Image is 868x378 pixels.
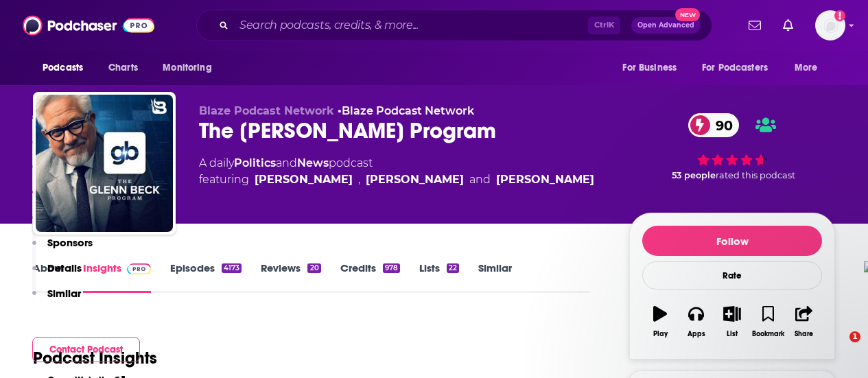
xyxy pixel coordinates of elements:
img: User Profile [815,10,845,40]
a: Show notifications dropdown [743,14,766,37]
img: Podchaser - Follow, Share and Rate Podcasts [23,12,154,38]
span: , [358,172,360,188]
span: featuring [199,172,594,188]
input: Search podcasts, credits, & more... [234,14,588,36]
a: News [297,156,329,169]
span: 1 [849,331,860,342]
p: Details [47,261,82,274]
a: 90 [688,113,740,137]
a: Reviews20 [261,261,320,293]
div: A daily podcast [199,155,594,188]
div: Search podcasts, credits, & more... [196,10,712,41]
button: Open AdvancedNew [631,17,701,34]
svg: Add a profile image [834,10,845,21]
button: open menu [33,55,101,81]
div: 20 [307,263,320,273]
button: Similar [32,287,81,312]
div: 22 [447,263,459,273]
span: Podcasts [43,58,83,78]
a: Blaze Podcast Network [342,104,474,117]
span: For Podcasters [702,58,768,78]
div: 4173 [222,263,242,273]
span: Ctrl K [588,16,620,34]
img: The Glenn Beck Program [36,95,173,232]
span: Blaze Podcast Network [199,104,334,117]
button: open menu [613,55,694,81]
span: Open Advanced [637,22,694,29]
button: open menu [153,55,229,81]
span: • [338,104,474,117]
a: Episodes4173 [170,261,242,293]
button: Show profile menu [815,10,845,40]
span: For Business [622,58,677,78]
a: Steve Burguiere [366,172,464,188]
a: Politics [234,156,276,169]
button: open menu [693,55,788,81]
span: Charts [108,58,138,78]
span: and [469,172,491,188]
span: 53 people [672,170,716,180]
button: Follow [642,226,822,256]
a: Lists22 [419,261,459,293]
span: Monitoring [163,58,211,78]
button: open menu [785,55,835,81]
span: and [276,156,297,169]
a: Glenn Beck [255,172,353,188]
span: Logged in as amandawoods [815,10,845,40]
button: Details [32,261,82,287]
p: Similar [47,287,81,300]
iframe: Intercom live chat [821,331,854,364]
a: Show notifications dropdown [777,14,799,37]
button: Contact Podcast [32,337,140,362]
div: 90 53 peoplerated this podcast [629,104,835,189]
span: 90 [702,113,740,137]
div: [PERSON_NAME] [496,172,594,188]
div: 978 [383,263,400,273]
span: rated this podcast [716,170,795,180]
a: Similar [478,261,512,293]
span: More [795,58,818,78]
span: New [675,8,700,21]
a: Charts [99,55,146,81]
a: Credits978 [340,261,400,293]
